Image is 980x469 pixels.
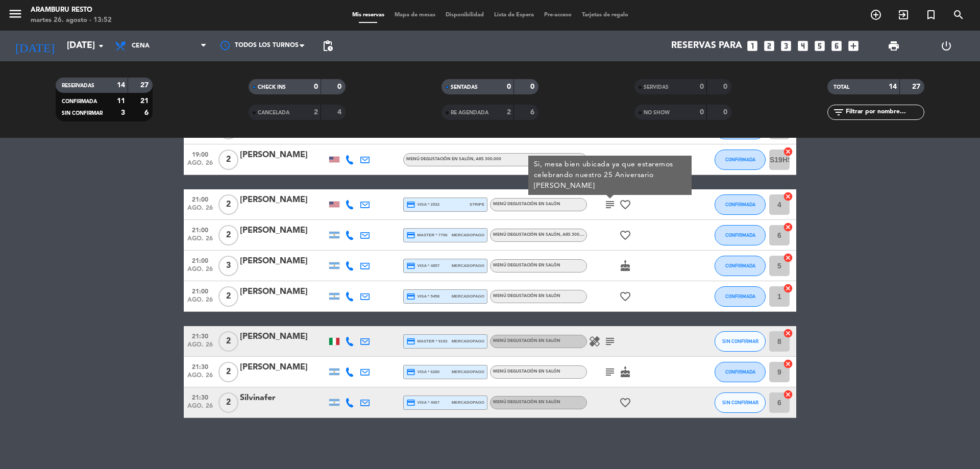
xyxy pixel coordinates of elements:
[715,286,766,307] button: CONFIRMADA
[534,159,687,191] div: Si, mesa bien ubicada ya que estaremos celebrando nuestro 25 Aniversario [PERSON_NAME]
[604,154,616,166] i: subject
[619,260,631,272] i: cake
[725,202,755,207] span: CONFIRMADA
[406,231,448,240] span: master * 7796
[700,109,704,116] strong: 0
[406,367,439,377] span: visa * 6280
[722,338,758,344] span: SIN CONFIRMAR
[715,150,766,170] button: CONFIRMADA
[507,109,511,116] strong: 2
[337,109,344,116] strong: 4
[314,83,318,90] strong: 0
[604,366,616,378] i: subject
[132,42,150,50] span: Cena
[619,229,631,241] i: favorite_border
[406,261,439,270] span: visa * 4857
[452,262,484,269] span: mercadopago
[31,5,112,15] div: Aramburu Resto
[452,232,484,238] span: mercadopago
[725,369,755,375] span: CONFIRMADA
[779,39,793,53] i: looks_3
[218,256,238,276] span: 3
[187,254,213,266] span: 21:00
[783,222,793,232] i: cancel
[187,235,213,247] span: ago. 26
[912,83,922,90] strong: 27
[474,157,501,161] span: , ARS 300.000
[783,191,793,202] i: cancel
[715,256,766,276] button: CONFIRMADA
[240,361,327,374] div: [PERSON_NAME]
[493,233,588,237] span: Menú degustación en salón
[314,109,318,116] strong: 2
[258,110,289,115] span: CANCELADA
[783,283,793,293] i: cancel
[389,12,440,18] span: Mapa de mesas
[187,403,213,414] span: ago. 26
[715,331,766,352] button: SIN CONFIRMAR
[218,331,238,352] span: 2
[796,39,810,53] i: looks_4
[604,199,616,211] i: subject
[783,328,793,338] i: cancel
[952,9,965,21] i: search
[671,41,742,51] span: Reservas para
[763,39,776,53] i: looks_two
[870,9,882,21] i: add_circle_outline
[117,82,125,89] strong: 14
[240,193,327,207] div: [PERSON_NAME]
[723,83,729,90] strong: 0
[920,31,972,61] div: LOG OUT
[722,400,758,405] span: SIN CONFIRMAR
[493,294,560,298] span: Menú degustación en salón
[715,225,766,245] button: CONFIRMADA
[493,202,560,206] span: Menú degustación en salón
[406,337,415,346] i: credit_card
[187,330,213,341] span: 21:30
[406,398,439,407] span: visa * 4067
[619,290,631,303] i: favorite_border
[218,392,238,413] span: 2
[347,12,389,18] span: Mis reservas
[725,232,755,238] span: CONFIRMADA
[240,149,327,162] div: [PERSON_NAME]
[493,400,560,404] span: Menú degustación en salón
[834,85,849,90] span: TOTAL
[746,39,759,53] i: looks_one
[240,391,327,405] div: Silvinafer
[452,338,484,344] span: mercadopago
[31,15,112,26] div: martes 26. agosto - 13:52
[715,392,766,413] button: SIN CONFIRMAR
[847,39,860,53] i: add_box
[451,85,478,90] span: SENTADAS
[187,297,213,308] span: ago. 26
[218,362,238,382] span: 2
[783,253,793,263] i: cancel
[530,83,536,90] strong: 0
[62,99,97,104] span: CONFIRMADA
[187,285,213,297] span: 21:00
[889,83,897,90] strong: 14
[604,335,616,348] i: subject
[218,225,238,245] span: 2
[832,106,845,118] i: filter_list
[240,224,327,237] div: [PERSON_NAME]
[783,389,793,400] i: cancel
[337,83,344,90] strong: 0
[452,368,484,375] span: mercadopago
[218,194,238,215] span: 2
[783,359,793,369] i: cancel
[218,150,238,170] span: 2
[62,83,94,88] span: RESERVADAS
[539,12,577,18] span: Pre-acceso
[187,148,213,160] span: 19:00
[493,369,560,374] span: Menú degustación en salón
[406,292,439,301] span: visa * 5458
[925,9,937,21] i: turned_in_not
[406,337,448,346] span: master * 9192
[406,200,439,209] span: visa * 2532
[62,111,103,116] span: SIN CONFIRMAR
[406,231,415,240] i: credit_card
[406,398,415,407] i: credit_card
[240,285,327,299] div: [PERSON_NAME]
